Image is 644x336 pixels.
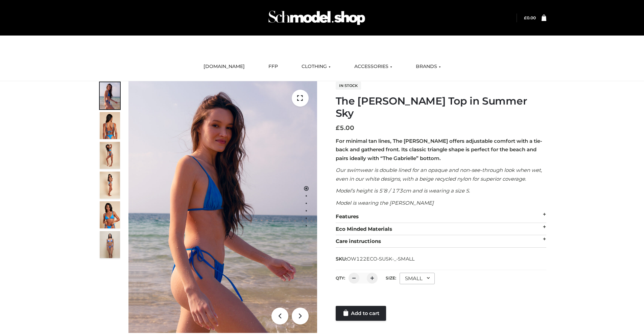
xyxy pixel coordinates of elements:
[349,59,397,74] a: ACCESSORIES
[336,306,386,321] a: Add to cart
[266,4,367,31] img: Schmodel Admin 964
[336,210,546,223] div: Features
[263,59,283,74] a: FFP
[100,231,120,258] img: SSVC.jpg
[386,275,396,281] label: Size:
[128,81,317,333] img: 1.Alex-top_SS-1_4464b1e7-c2c9-4e4b-a62c-58381cd673c0 (1)
[336,187,470,194] em: Model’s height is 5’8 / 173cm and is wearing a size S.
[336,124,354,132] bdi: 5.00
[100,112,120,139] img: 5.Alex-top_CN-1-1_1-1.jpg
[336,124,340,132] span: £
[336,235,546,248] div: Care instructions
[100,201,120,228] img: 2.Alex-top_CN-1-1-2.jpg
[336,255,415,263] span: SKU:
[336,223,546,236] div: Eco Minded Materials
[336,95,546,119] h1: The [PERSON_NAME] Top in Summer Sky
[296,59,336,74] a: CLOTHING
[347,256,414,262] span: OW122ECO-SUSK-_-SMALL
[336,275,345,281] label: QTY:
[524,15,536,20] a: £0.00
[198,59,250,74] a: [DOMAIN_NAME]
[100,82,120,109] img: 1.Alex-top_SS-1_4464b1e7-c2c9-4e4b-a62c-58381cd673c0-1.jpg
[400,273,435,284] div: SMALL
[100,172,120,199] img: 3.Alex-top_CN-1-1-2.jpg
[336,200,434,206] em: Model is wearing the [PERSON_NAME]
[524,15,536,20] bdi: 0.00
[524,15,527,20] span: £
[336,138,542,161] strong: For minimal tan lines, The [PERSON_NAME] offers adjustable comfort with a tie-back and gathered f...
[336,82,361,90] span: In stock
[336,167,542,182] em: Our swimwear is double lined for an opaque and non-see-through look when wet, even in our white d...
[411,59,446,74] a: BRANDS
[100,142,120,169] img: 4.Alex-top_CN-1-1-2.jpg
